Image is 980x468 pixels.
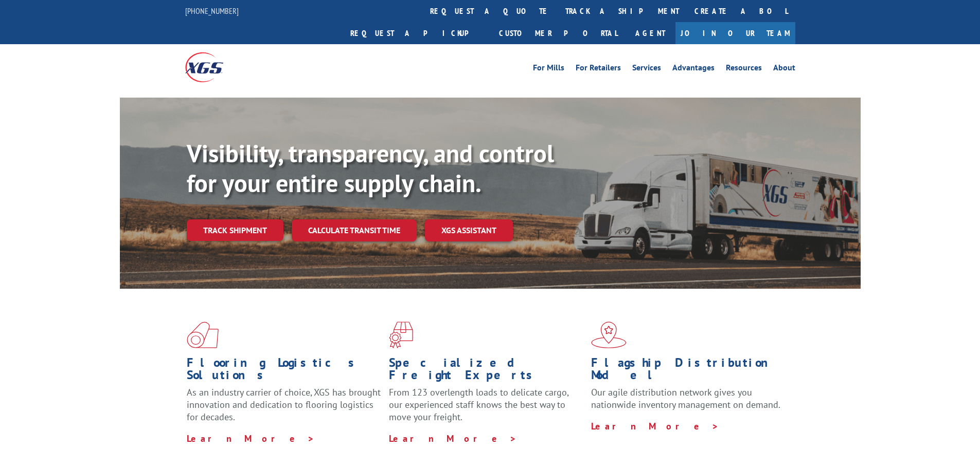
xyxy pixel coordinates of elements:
h1: Flooring Logistics Solutions [187,357,381,386]
p: From 123 overlength loads to delicate cargo, our experienced staff knows the best way to move you... [389,386,583,432]
a: Services [632,64,661,75]
img: xgs-icon-focused-on-flooring-red [389,322,413,348]
a: Agent [625,22,675,44]
img: xgs-icon-total-supply-chain-intelligence-red [187,322,219,348]
a: Resources [726,64,762,75]
b: Visibility, transparency, and control for your entire supply chain. [187,137,554,199]
a: Request a pickup [343,22,491,44]
a: Learn More > [591,420,719,432]
a: Customer Portal [491,22,625,44]
a: Learn More > [389,433,517,444]
a: [PHONE_NUMBER] [185,6,239,16]
h1: Specialized Freight Experts [389,357,583,386]
a: Advantages [672,64,715,75]
span: Our agile distribution network gives you nationwide inventory management on demand. [591,386,780,410]
a: Join Our Team [675,22,795,44]
a: For Retailers [576,64,621,75]
h1: Flagship Distribution Model [591,357,786,386]
a: For Mills [533,64,564,75]
a: Calculate transit time [292,219,417,241]
span: As an industry carrier of choice, XGS has brought innovation and dedication to flooring logistics... [187,386,381,423]
img: xgs-icon-flagship-distribution-model-red [591,322,627,348]
a: Track shipment [187,219,283,241]
a: XGS ASSISTANT [425,219,513,241]
a: About [773,64,795,75]
a: Learn More > [187,433,315,444]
